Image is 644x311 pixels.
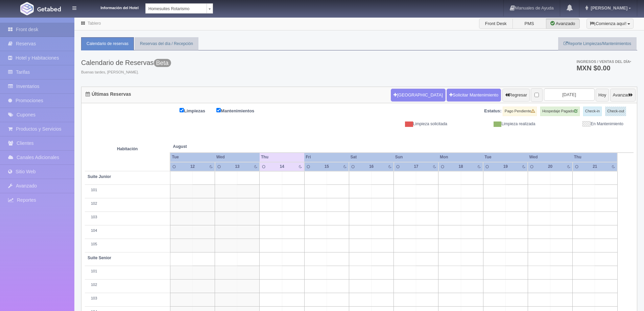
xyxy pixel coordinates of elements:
th: Fri [304,153,349,162]
a: Reporte Limpiezas/Mantenimientos [558,37,637,50]
label: Estatus: [484,108,501,114]
label: Check-out [605,107,626,116]
b: Suite Senior [88,256,111,260]
div: Limpieza realizada [452,121,540,127]
div: 102 [88,201,167,206]
div: 103 [88,296,167,301]
strong: Habitación [117,147,138,151]
th: Sun [394,153,438,162]
button: [GEOGRAPHIC_DATA] [391,89,445,102]
th: Wed [528,153,572,162]
button: Avanzar [610,89,636,102]
span: Homesuites Rotarismo [148,4,204,14]
div: En Mantenimiento [540,121,628,127]
div: 18 [454,164,468,170]
div: 16 [364,164,378,170]
button: Regresar [502,89,530,102]
th: Sat [349,153,393,162]
th: Mon [438,153,483,162]
h4: Últimas Reservas [86,92,131,97]
div: 101 [88,269,167,274]
label: Pago Pendiente [503,107,537,116]
button: ¡Comienza aquí! [587,19,634,29]
span: Buenas tardes, [PERSON_NAME]. [81,70,171,75]
div: 21 [588,164,602,170]
div: 19 [499,164,512,170]
b: Suite Junior [88,174,111,179]
button: Hoy [596,89,609,102]
div: 13 [230,164,244,170]
img: Getabed [37,6,61,12]
input: Mantenimientos [216,108,221,112]
span: [PERSON_NAME] [589,5,627,10]
th: Tue [170,153,215,162]
th: Tue [483,153,528,162]
label: Hospedaje Pagado [540,107,580,116]
div: 14 [275,164,289,170]
a: Tablero [88,21,101,26]
h3: Calendario de Reservas [81,59,171,66]
label: Limpiezas [180,107,215,114]
label: Front Desk [479,19,513,29]
div: 104 [88,228,167,234]
dt: Información del Hotel [85,3,139,11]
label: PMS [512,19,546,29]
a: Solicitar Mantenimiento [447,89,501,102]
div: 105 [88,242,167,247]
img: Getabed [20,2,34,15]
a: Calendario de reservas [81,37,134,50]
input: Limpiezas [180,108,184,112]
div: 17 [409,164,423,170]
span: Ingresos / Ventas del día [576,60,631,64]
label: Check-in [583,107,602,116]
th: Wed [215,153,260,162]
span: August [173,144,257,150]
label: Mantenimientos [216,107,264,114]
div: 102 [88,282,167,288]
div: 12 [186,164,199,170]
div: 20 [543,164,557,170]
span: Beta [154,59,171,67]
a: Reservas del día / Recepción [135,37,198,50]
a: Homesuites Rotarismo [145,3,213,14]
th: Thu [260,153,304,162]
div: 103 [88,215,167,220]
h3: MXN $0.00 [576,65,631,71]
div: 15 [320,164,334,170]
div: 101 [88,187,167,193]
div: Limpieza solicitada [364,121,452,127]
th: Thu [573,153,617,162]
label: Avanzado [546,19,580,29]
